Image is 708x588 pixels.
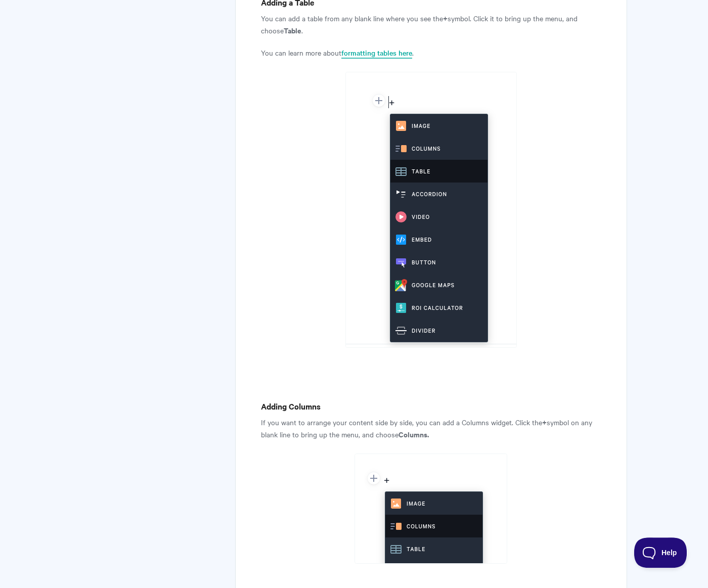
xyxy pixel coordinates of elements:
strong: + [443,13,448,23]
p: You can learn more about . [261,47,601,59]
p: You can add a table from any blank line where you see the symbol. Click it to bring up the menu, ... [261,12,601,36]
img: file-mAXrthvz8x.png [345,72,517,348]
strong: Columns. [399,429,429,439]
a: formatting tables here [341,48,412,59]
iframe: Toggle Customer Support [634,537,688,568]
strong: + [542,417,547,427]
h4: Adding Columns [261,400,601,413]
img: file-P4DZjIVJHl.png [355,454,507,564]
strong: Table [284,25,301,35]
p: If you want to arrange your content side by side, you can add a Columns widget. Click the symbol ... [261,416,601,440]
